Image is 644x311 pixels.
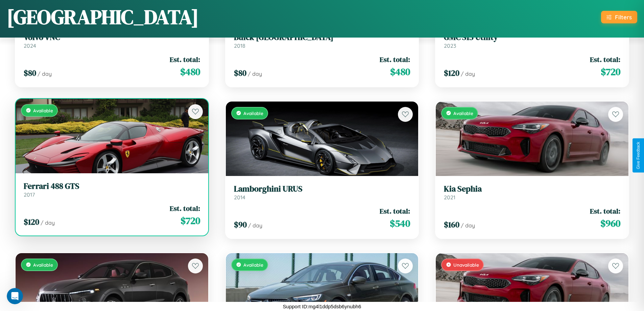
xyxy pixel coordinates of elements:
[390,217,410,230] span: $ 540
[615,14,632,21] div: Filters
[590,54,620,64] span: Est. total:
[234,42,245,49] span: 2018
[234,184,410,194] h3: Lamborghini URUS
[444,67,459,79] span: $ 120
[33,108,53,113] span: Available
[24,32,200,49] a: Volvo VNC2024
[444,32,620,42] h3: GMC S15 Utility
[601,65,620,79] span: $ 720
[380,206,410,216] span: Est. total:
[453,262,479,268] span: Unavailable
[234,194,245,201] span: 2014
[24,181,200,198] a: Ferrari 488 GTS2017
[283,302,361,311] p: Support ID: mg4l1ddp5dsb6ynubh6
[38,70,52,77] span: / day
[380,54,410,64] span: Est. total:
[390,65,410,79] span: $ 480
[41,219,55,226] span: / day
[24,191,35,198] span: 2017
[248,70,262,77] span: / day
[234,32,410,42] h3: Buick [GEOGRAPHIC_DATA]
[444,184,620,201] a: Kia Sephia2021
[453,110,473,116] span: Available
[24,181,200,191] h3: Ferrari 488 GTS
[444,184,620,194] h3: Kia Sephia
[248,222,262,229] span: / day
[234,67,246,79] span: $ 80
[24,67,36,79] span: $ 80
[7,288,23,304] iframe: Intercom live chat
[461,70,475,77] span: / day
[24,32,200,42] h3: Volvo VNC
[234,32,410,49] a: Buick [GEOGRAPHIC_DATA]2018
[33,262,53,268] span: Available
[181,214,200,227] span: $ 720
[170,54,200,64] span: Est. total:
[234,219,247,230] span: $ 90
[444,32,620,49] a: GMC S15 Utility2023
[590,206,620,216] span: Est. total:
[601,11,637,23] button: Filters
[7,3,199,31] h1: [GEOGRAPHIC_DATA]
[600,217,620,230] span: $ 960
[24,216,39,227] span: $ 120
[444,42,456,49] span: 2023
[461,222,475,229] span: / day
[24,42,36,49] span: 2024
[444,194,455,201] span: 2021
[444,219,459,230] span: $ 160
[243,262,263,268] span: Available
[170,203,200,213] span: Est. total:
[243,110,263,116] span: Available
[234,184,410,201] a: Lamborghini URUS2014
[636,142,641,169] div: Give Feedback
[180,65,200,79] span: $ 480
